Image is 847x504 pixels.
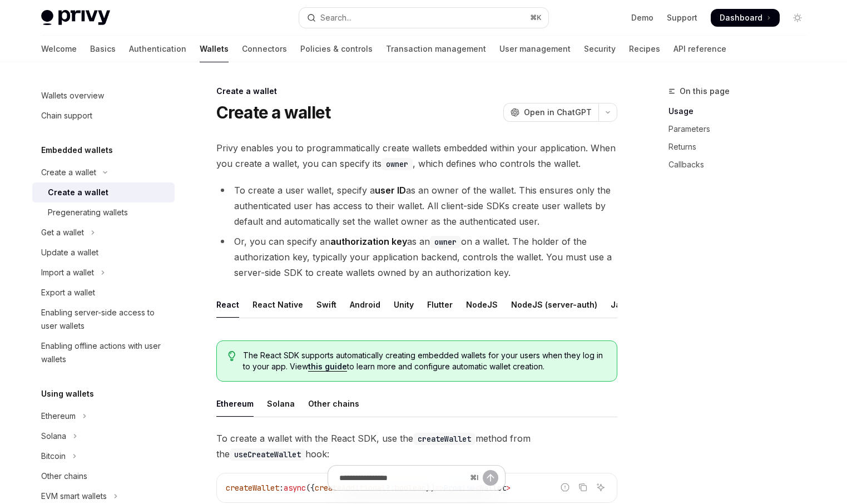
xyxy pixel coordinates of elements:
[430,236,461,248] code: owner
[41,490,107,503] div: EVM smart wallets
[216,86,617,97] div: Create a wallet
[41,387,94,401] h5: Using wallets
[668,102,815,120] a: Usage
[483,470,498,486] button: Send message
[668,138,815,156] a: Returns
[216,182,617,229] li: To create a user wallet, specify a as an owner of the wallet. This ensures only the authenticated...
[216,140,617,171] span: Privy enables you to programmatically create wallets embedded within your application. When you c...
[267,391,295,417] div: Solana
[90,36,116,62] a: Basics
[32,466,175,486] a: Other chains
[611,291,630,318] div: Java
[524,107,592,118] span: Open in ChatGPT
[32,86,175,106] a: Wallets overview
[631,12,653,23] a: Demo
[299,8,548,28] button: Open search
[673,36,726,62] a: API reference
[629,36,660,62] a: Recipes
[394,291,414,318] div: Unity
[228,351,236,361] svg: Tip
[230,448,305,461] code: useCreateWallet
[242,36,287,62] a: Connectors
[375,185,406,196] strong: user ID
[32,223,175,243] button: Toggle Get a wallet section
[680,85,730,98] span: On this page
[339,466,465,490] input: Ask a question...
[32,263,175,283] button: Toggle Import a wallet section
[32,243,175,263] a: Update a wallet
[382,158,413,170] code: owner
[503,103,598,122] button: Open in ChatGPT
[216,391,254,417] div: Ethereum
[243,350,605,372] span: The React SDK supports automatically creating embedded wallets for your users when they log in to...
[386,36,486,62] a: Transaction management
[584,36,616,62] a: Security
[316,291,336,318] div: Swift
[41,409,76,423] div: Ethereum
[32,336,175,369] a: Enabling offline actions with user wallets
[129,36,186,62] a: Authentication
[41,246,98,259] div: Update a wallet
[41,266,94,279] div: Import a wallet
[41,36,77,62] a: Welcome
[308,362,347,372] a: this guide
[32,446,175,466] button: Toggle Bitcoin section
[530,13,542,22] span: ⌘ K
[41,449,66,463] div: Bitcoin
[41,306,168,333] div: Enabling server-side access to user wallets
[427,291,453,318] div: Flutter
[667,12,697,23] a: Support
[32,162,175,182] button: Toggle Create a wallet section
[32,202,175,223] a: Pregenerating wallets
[32,182,175,202] a: Create a wallet
[511,291,597,318] div: NodeJS (server-auth)
[216,102,331,122] h1: Create a wallet
[41,144,113,157] h5: Embedded wallets
[300,36,373,62] a: Policies & controls
[330,236,407,247] strong: authorization key
[216,234,617,280] li: Or, you can specify an as an on a wallet. The holder of the authorization key, typically your app...
[216,291,239,318] div: React
[41,166,96,179] div: Create a wallet
[789,9,806,27] button: Toggle dark mode
[350,291,380,318] div: Android
[308,391,359,417] div: Other chains
[200,36,229,62] a: Wallets
[466,291,498,318] div: NodeJS
[32,406,175,426] button: Toggle Ethereum section
[41,109,92,122] div: Chain support
[41,89,104,102] div: Wallets overview
[32,283,175,303] a: Export a wallet
[32,426,175,446] button: Toggle Solana section
[668,120,815,138] a: Parameters
[48,206,128,219] div: Pregenerating wallets
[216,431,617,462] span: To create a wallet with the React SDK, use the method from the hook:
[48,186,108,199] div: Create a wallet
[252,291,303,318] div: React Native
[668,156,815,174] a: Callbacks
[32,106,175,126] a: Chain support
[41,339,168,366] div: Enabling offline actions with user wallets
[41,429,66,443] div: Solana
[499,36,571,62] a: User management
[41,470,87,483] div: Other chains
[32,303,175,336] a: Enabling server-side access to user wallets
[711,9,780,27] a: Dashboard
[320,11,351,24] div: Search...
[413,433,475,445] code: createWallet
[720,12,762,23] span: Dashboard
[41,10,110,26] img: light logo
[41,226,84,239] div: Get a wallet
[41,286,95,299] div: Export a wallet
